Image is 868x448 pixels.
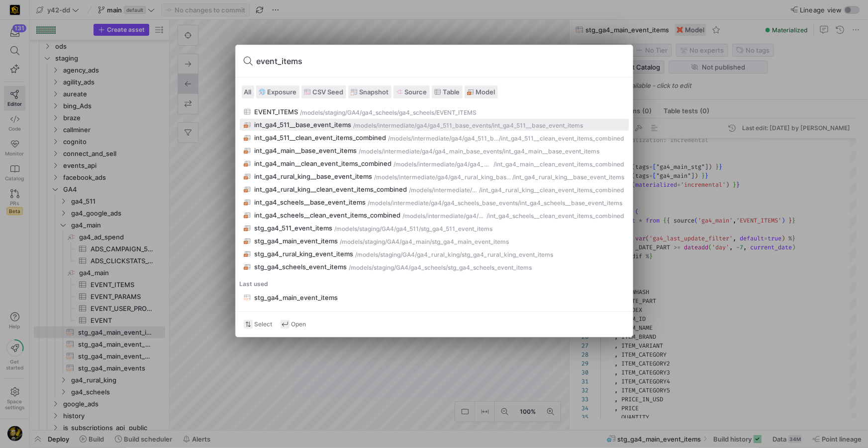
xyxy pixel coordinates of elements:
[313,88,344,96] span: CSV Seed
[409,187,434,194] div: /models/
[432,85,463,98] button: Table
[413,135,499,142] div: intermediate/ga4/ga4_511_base_events
[394,161,419,168] div: /models/
[255,172,373,180] div: int_ga4_rural_king__base_event_items
[360,88,389,96] span: Snapshot
[480,187,625,194] div: /int_ga4_rural_king__clean_event_items_combined
[359,148,384,155] div: /models/
[255,147,357,154] div: int_ga4_main__base_event_items
[257,53,625,69] input: Search or run a command
[460,251,554,258] div: /stg_ga4_rural_king_event_items
[405,88,427,96] span: Source
[255,211,401,219] div: int_ga4_scheels__clean_event_items_combined
[491,122,583,129] div: /int_ga4_511__base_event_items
[255,224,333,232] div: stg_ga4_511_event_items
[419,225,493,232] div: /stg_ga4_511_event_items
[335,225,360,232] div: /models/
[381,251,460,258] div: staging/GA4/ga4_rural_king
[430,238,509,245] div: /stg_ga4_main_event_items
[393,85,430,98] button: Source
[268,88,297,96] span: Exposure
[244,320,273,329] div: Select
[348,85,391,98] button: Snapshot
[494,161,625,168] div: /int_ga4_main__clean_event_items_combined
[419,161,494,168] div: intermediate/ga4/ga4_main_base_events
[374,264,446,271] div: staging/GA4/ga4_scheels
[255,294,338,301] div: stg_ga4_main_event_items
[428,213,487,220] div: intermediate/ga4/ga4_scheels_base_events
[354,122,379,129] div: /models/
[499,135,625,142] div: /int_ga4_511__clean_event_items_combined
[255,185,407,193] div: int_ga4_rural_king__clean_event_items_combined
[255,121,352,129] div: int_ga4_511__base_event_items
[379,122,491,129] div: intermediate/ga4/ga4_511_base_events
[513,174,625,181] div: /int_ga4_rural_king__base_event_items
[502,148,600,155] div: /int_ga4_main__base_event_items
[435,109,477,116] div: /EVENT_ITEMS
[240,281,629,288] div: Last used
[446,264,532,271] div: /stg_ga4_scheels_event_items
[256,85,299,98] button: Exposure
[255,263,347,271] div: stg_ga4_scheels_event_items
[255,159,392,167] div: int_ga4_main__clean_event_items_combined
[255,134,386,142] div: int_ga4_511__clean_event_items_combined
[281,320,306,329] div: Open
[244,88,252,96] span: All
[356,251,381,258] div: /models/
[255,250,354,258] div: stg_ga4_rural_king_event_items
[300,109,325,116] div: /models/
[255,198,366,206] div: int_ga4_scheels__base_event_items
[375,174,399,181] div: /models/
[487,213,625,220] div: /int_ga4_scheels__clean_event_items_combined
[325,109,435,116] div: staging/GA4/ga4_scheels/ga4_scheels
[393,200,518,207] div: intermediate/ga4/ga4_scheels_base_events
[434,187,480,194] div: intermediate/ga4/ga4_rural_king_base_events
[255,237,338,245] div: stg_ga4_main_event_items
[349,264,374,271] div: /models/
[388,135,413,142] div: /models/
[340,238,365,245] div: /models/
[403,213,428,220] div: /models/
[365,238,430,245] div: staging/GA4/ga4_main
[255,108,298,116] div: EVENT_ITEMS
[518,200,623,207] div: /int_ga4_scheels__base_event_items
[242,85,254,98] button: All
[368,200,393,207] div: /models/
[465,85,498,98] button: Model
[360,225,419,232] div: staging/GA4/ga4_511
[443,88,460,96] span: Table
[476,88,495,96] span: Model
[399,174,513,181] div: intermediate/ga4/ga4_rural_king_base_events
[384,148,502,155] div: intermediate/ga4/ga4_main_base_events
[301,85,346,98] button: CSV Seed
